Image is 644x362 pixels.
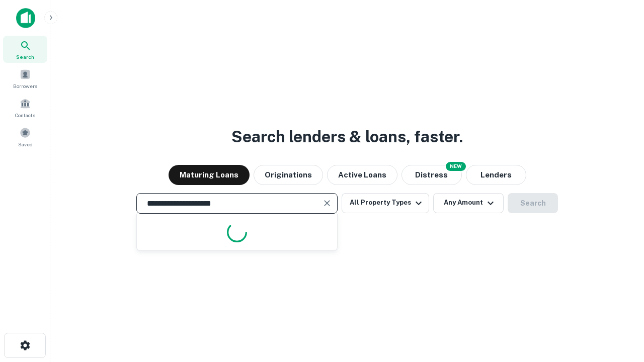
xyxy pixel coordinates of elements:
span: Contacts [15,111,35,119]
h3: Search lenders & loans, faster. [231,125,463,149]
button: All Property Types [342,193,429,213]
button: Search distressed loans with lien and other non-mortgage details. [401,165,462,185]
button: Lenders [466,165,526,185]
button: Maturing Loans [169,165,250,185]
a: Search [3,36,47,63]
a: Borrowers [3,65,47,92]
span: Saved [18,140,33,148]
span: Search [16,53,34,61]
button: Any Amount [433,193,504,213]
span: Borrowers [13,82,37,90]
img: capitalize-icon.png [16,8,35,28]
div: NEW [446,162,466,171]
button: Clear [320,196,334,210]
iframe: Chat Widget [594,282,644,330]
a: Saved [3,123,47,150]
button: Active Loans [327,165,397,185]
a: Contacts [3,94,47,121]
button: Originations [254,165,323,185]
